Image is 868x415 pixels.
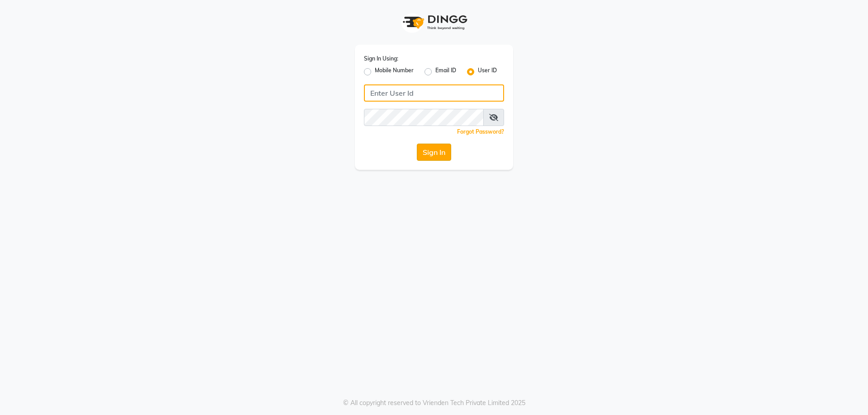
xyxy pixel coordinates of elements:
img: logo1.svg [398,9,470,36]
label: Sign In Using: [364,55,398,63]
a: Forgot Password? [457,128,504,135]
button: Sign In [417,144,451,161]
label: User ID [478,66,497,77]
label: Mobile Number [375,66,414,77]
label: Email ID [435,66,456,77]
input: Username [364,84,504,102]
input: Username [364,109,484,126]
